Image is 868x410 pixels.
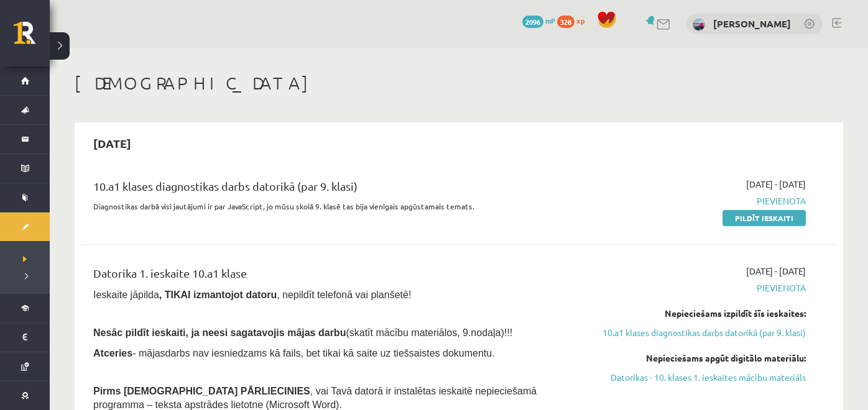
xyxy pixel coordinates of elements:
[581,352,806,365] div: Nepieciešams apgūt digitālo materiālu:
[746,265,806,278] span: [DATE] - [DATE]
[93,348,132,358] b: Atceries
[93,178,562,201] div: 10.a1 klases diagnostikas darbs datorikā (par 9. klasi)
[93,327,346,338] span: Nesāc pildīt ieskaiti, ja neesi sagatavojis mājas darbu
[581,326,806,339] a: 10.a1 klases diagnostikas darbs datorikā (par 9. klasi)
[159,289,277,300] b: , TIKAI izmantojot datoru
[693,19,705,31] img: Polina Jeluškina
[581,194,806,207] span: Pievienota
[93,348,495,358] span: - mājasdarbs nav iesniedzams kā fails, bet tikai kā saite uz tiešsaistes dokumentu.
[346,327,512,338] span: (skatīt mācību materiālos, 9.nodaļa)!!!
[746,178,806,191] span: [DATE] - [DATE]
[723,210,806,226] a: Pildīt ieskaiti
[81,129,144,158] h2: [DATE]
[93,265,562,288] div: Datorika 1. ieskaite 10.a1 klase
[713,17,791,30] a: [PERSON_NAME]
[75,73,843,94] h1: [DEMOGRAPHIC_DATA]
[581,371,806,384] a: Datorikas - 10. klases 1. ieskaites mācību materiāls
[93,289,411,300] span: Ieskaite jāpilda , nepildīt telefonā vai planšetē!
[581,281,806,294] span: Pievienota
[576,16,584,25] span: xp
[581,307,806,320] div: Nepieciešams izpildīt šīs ieskaites:
[14,22,50,53] a: Rīgas 1. Tālmācības vidusskola
[522,16,543,28] span: 2096
[93,386,310,396] span: Pirms [DEMOGRAPHIC_DATA] PĀRLIECINIES
[545,16,555,25] span: mP
[93,386,537,410] span: , vai Tavā datorā ir instalētas ieskaitē nepieciešamā programma – teksta apstrādes lietotne (Micr...
[93,201,562,212] p: Diagnostikas darbā visi jautājumi ir par JavaScript, jo mūsu skolā 9. klasē tas bija vienīgais ap...
[522,16,555,25] a: 2096 mP
[557,16,591,25] a: 328 xp
[557,16,575,28] span: 328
